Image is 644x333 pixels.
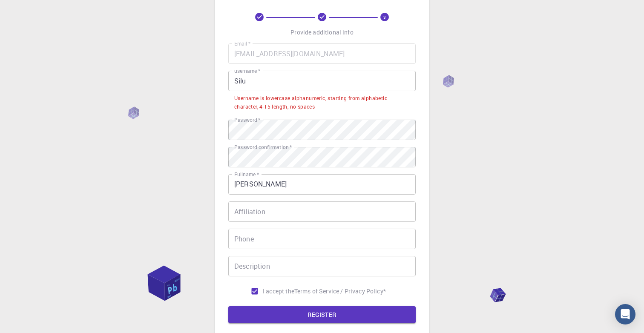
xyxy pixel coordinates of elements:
[615,304,635,324] div: Open Intercom Messenger
[263,287,294,296] span: I accept the
[234,94,410,111] div: Username is lowercase alphanumeric, starting from alphabetic character, 4-15 length, no spaces
[294,287,386,296] a: Terms of Service / Privacy Policy*
[234,40,250,47] label: Email
[234,171,259,178] label: Fullname
[234,67,260,75] label: username
[290,28,353,37] p: Provide additional info
[383,14,386,20] text: 3
[228,306,416,323] button: REGISTER
[234,116,260,123] label: Password
[234,144,292,151] label: Password confirmation
[294,287,386,296] p: Terms of Service / Privacy Policy *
